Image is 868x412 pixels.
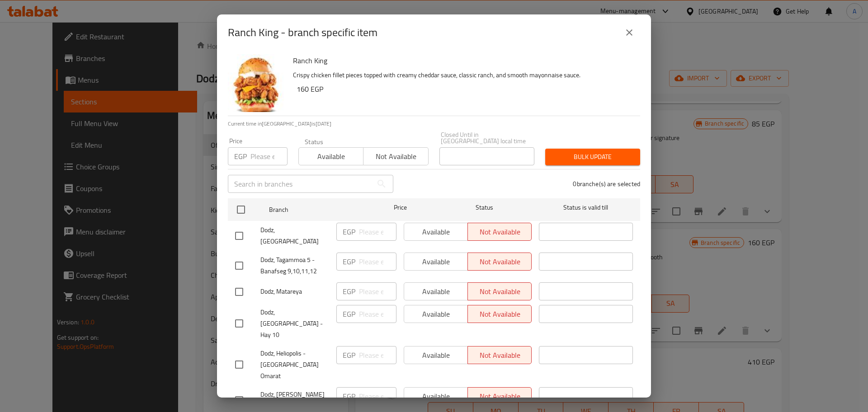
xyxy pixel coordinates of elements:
[359,282,396,300] input: Please enter price
[260,254,329,277] span: Dodz, Tagammoa 5 - Banafseg 9,10,11,12
[228,25,377,40] h2: Ranch King - branch specific item
[359,253,396,271] input: Please enter price
[573,179,640,188] p: 0 branche(s) are selected
[228,54,286,112] img: Ranch King
[618,22,640,43] button: close
[363,147,428,165] button: Not available
[343,226,355,237] p: EGP
[302,150,360,163] span: Available
[343,309,355,319] p: EGP
[539,202,633,213] span: Status is valid till
[260,286,329,297] span: Dodz, Matareya
[343,286,355,297] p: EGP
[228,175,373,193] input: Search in branches
[343,391,355,402] p: EGP
[260,225,329,247] span: Dodz, [GEOGRAPHIC_DATA]
[269,204,363,215] span: Branch
[552,151,633,163] span: Bulk update
[260,348,329,382] span: Dodz, Heliopolis - [GEOGRAPHIC_DATA] Omarat
[438,202,532,213] span: Status
[343,350,355,360] p: EGP
[228,120,640,128] p: Current time in [GEOGRAPHIC_DATA] is [DATE]
[298,147,363,165] button: Available
[250,147,288,165] input: Please enter price
[297,83,633,95] h6: 160 EGP
[260,389,329,412] span: Dodz, [PERSON_NAME] 4 - 5 - 6 - 7
[234,151,247,162] p: EGP
[359,346,396,364] input: Please enter price
[545,149,640,165] button: Bulk update
[359,223,396,241] input: Please enter price
[293,70,633,81] p: Crispy chicken fillet pieces topped with creamy cheddar sauce, classic ranch, and smooth mayonnai...
[293,54,633,67] h6: Ranch King
[367,150,425,163] span: Not available
[359,387,396,405] input: Please enter price
[370,202,430,213] span: Price
[343,256,355,267] p: EGP
[359,305,396,323] input: Please enter price
[260,307,329,341] span: Dodz, [GEOGRAPHIC_DATA] - Hay 10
